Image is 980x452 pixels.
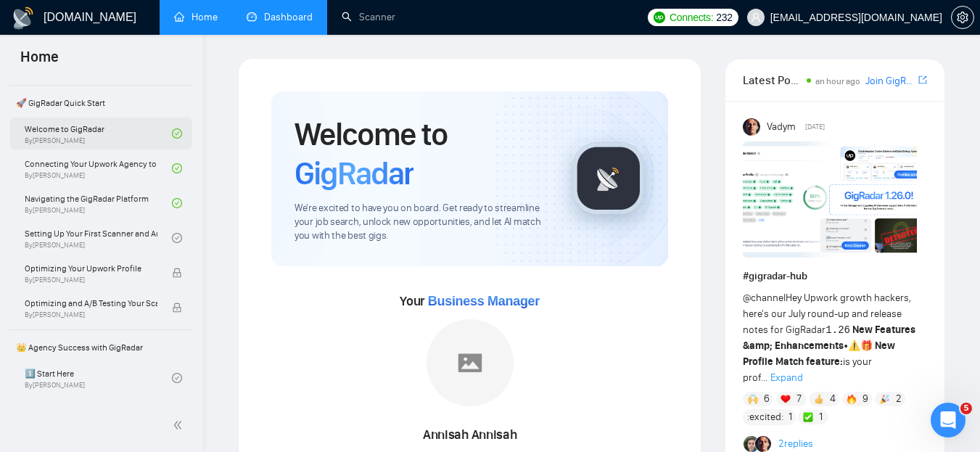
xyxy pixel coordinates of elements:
img: logo [12,7,35,30]
span: ⚠️ [848,340,860,352]
span: Optimizing and A/B Testing Your Scanner for Better Results [25,296,157,311]
span: 7 [796,392,802,406]
h1: # gigradar-hub [743,268,927,284]
span: :excited: [747,409,783,425]
span: We're excited to have you on board. Get ready to streamline your job search, unlock new opportuni... [295,202,549,243]
a: dashboardDashboard [247,11,313,23]
a: 1️⃣ Start HereBy[PERSON_NAME] [25,362,172,394]
h1: Welcome to [295,115,549,193]
span: Home [9,46,70,77]
span: 4 [830,392,836,406]
a: Welcome to GigRadarBy[PERSON_NAME] [25,118,172,149]
a: Connecting Your Upwork Agency to GigRadarBy[PERSON_NAME] [25,152,172,184]
img: ❤️ [781,394,791,404]
iframe: Intercom live chat [931,403,965,437]
span: Your [400,293,540,309]
span: GigRadar [295,154,413,193]
span: 1 [819,410,823,424]
img: placeholder.png [427,319,514,406]
span: Business Manager [428,294,540,308]
img: upwork-logo.png [654,12,665,23]
a: Setting Up Your First Scanner and Auto-BidderBy[PERSON_NAME] [25,222,172,254]
code: 1.26 [825,324,850,336]
span: lock [172,303,182,313]
span: Vadym [767,119,796,135]
a: Join GigRadar Slack Community [865,73,915,89]
span: check-circle [172,373,182,383]
span: 2 [896,392,902,406]
a: export [918,73,927,87]
img: gigradar-logo.png [572,142,645,215]
span: 🎁 [860,340,873,352]
span: setting [952,12,973,23]
a: searchScanner [342,11,395,23]
span: @channel [743,292,786,304]
span: check-circle [172,128,182,139]
span: Expand [770,371,803,384]
img: Vadym [743,118,760,136]
img: ✅ [803,412,813,422]
img: 🙌 [748,394,758,404]
span: 232 [716,9,732,25]
button: setting [951,6,974,29]
span: Latest Posts from the GigRadar Community [743,71,802,89]
img: Alex B [744,436,759,452]
a: homeHome [174,11,218,23]
span: 6 [764,392,770,406]
img: 🎉 [880,394,890,404]
span: Optimizing Your Upwork Profile [25,261,157,276]
span: export [918,74,927,86]
span: 👑 Agency Success with GigRadar [10,333,192,362]
a: Navigating the GigRadar PlatformBy[PERSON_NAME] [25,187,172,219]
img: 👍 [814,394,824,404]
span: check-circle [172,163,182,173]
span: 1 [788,410,792,424]
span: user [751,12,761,22]
span: By [PERSON_NAME] [25,311,157,319]
span: 5 [960,403,972,414]
a: 2replies [778,437,813,451]
span: Connects: [670,9,713,25]
span: check-circle [172,198,182,208]
img: F09AC4U7ATU-image.png [743,141,917,258]
span: double-left [173,418,187,432]
span: [DATE] [805,120,825,133]
img: 🔥 [847,394,857,404]
span: lock [172,268,182,278]
span: Hey Upwork growth hackers, here's our July round-up and release notes for GigRadar • is your prof... [743,292,915,384]
span: 9 [862,392,868,406]
span: check-circle [172,233,182,243]
span: an hour ago [815,76,860,86]
div: Annisah Annisah [362,423,577,448]
a: setting [951,12,974,23]
span: 🚀 GigRadar Quick Start [10,89,192,118]
span: By [PERSON_NAME] [25,276,157,284]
